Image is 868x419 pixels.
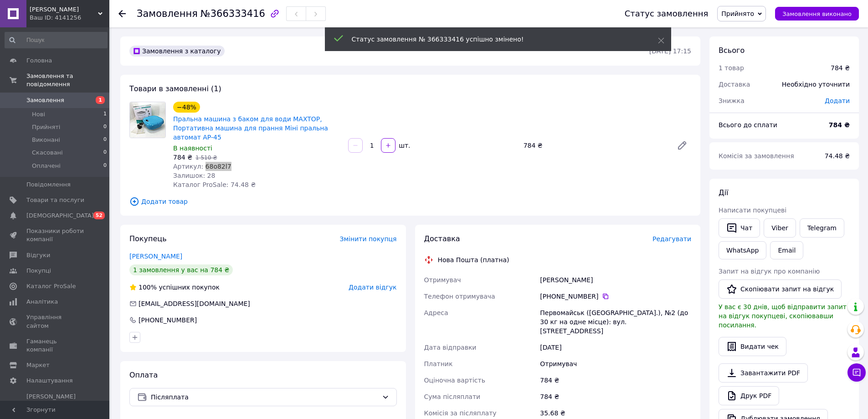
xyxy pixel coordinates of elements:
span: 52 [93,212,105,219]
span: Дата відправки [424,344,477,351]
span: Оплачені [32,162,61,170]
span: Запит на відгук про компанію [719,268,820,275]
a: [PERSON_NAME] [129,253,182,260]
span: Замовлення та повідомлення [26,72,109,88]
div: Первомайськ ([GEOGRAPHIC_DATA].), №2 (до 30 кг на одне місце): вул. [STREET_ADDRESS] [538,305,693,339]
div: [PERSON_NAME] [538,272,693,288]
img: Пральна машина з баком для води MAXTOP, Портативна машина для прання Міні пральна автомат AP-45 [130,102,165,138]
span: В наявності [173,145,212,152]
span: Налаштування [26,377,73,385]
span: Замовлення виконано [782,10,852,17]
span: Гаманець компанії [26,337,84,354]
div: 784 ₴ [520,139,669,152]
span: Дії [719,188,728,197]
span: 1 [96,96,105,104]
a: WhatsApp [719,241,766,259]
span: Всього до сплати [719,121,777,129]
span: Залишок: 28 [173,172,215,179]
span: Скасовані [32,149,63,157]
button: Чат [719,218,760,238]
button: Email [770,241,803,259]
span: Додати [825,97,850,104]
span: Оціночна вартість [424,377,485,384]
div: 784 ₴ [538,388,693,405]
span: Каталог ProSale [26,282,76,290]
span: Товари в замовленні (1) [129,84,221,93]
span: Твій Маркет [30,5,98,14]
span: Товари та послуги [26,196,84,204]
span: Адреса [424,309,448,316]
span: Головна [26,57,52,65]
button: Чат з покупцем [847,363,866,382]
div: шт. [396,141,411,150]
span: Комісія за замовлення [719,152,794,160]
span: Замовлення [26,96,64,104]
button: Замовлення виконано [775,7,859,21]
button: Видати чек [719,337,786,356]
span: Прийняті [32,123,60,131]
span: 100% [139,284,157,291]
div: Ваш ID: 4141256 [30,14,109,22]
div: [DATE] [538,339,693,356]
span: Виконані [32,136,60,144]
span: Прийнято [721,10,754,17]
a: Редагувати [673,136,691,155]
div: Отримувач [538,356,693,372]
div: успішних покупок [129,283,220,292]
div: Статус замовлення № 366333416 успішно змінено! [352,35,635,44]
button: Скопіювати запит на відгук [719,279,842,299]
div: [PHONE_NUMBER] [540,292,691,301]
span: Отримувач [424,276,461,284]
span: Маркет [26,361,50,369]
span: 0 [103,149,107,157]
span: Повідомлення [26,181,71,189]
div: −48% [173,102,200,113]
span: Телефон отримувача [424,293,495,300]
a: Telegram [800,218,844,238]
span: У вас є 30 днів, щоб відправити запит на відгук покупцеві, скопіювавши посилання. [719,303,847,329]
div: [PHONE_NUMBER] [138,316,198,325]
span: Замовлення [137,8,198,19]
span: Змінити покупця [340,235,397,243]
span: Доставка [719,81,750,88]
a: Viber [764,218,796,238]
span: Редагувати [652,235,691,243]
span: Доставка [424,234,460,243]
span: Додати відгук [349,284,396,291]
span: 784 ₴ [173,154,192,161]
span: 1 510 ₴ [195,155,217,161]
span: Післяплата [151,392,378,402]
span: 1 товар [719,64,744,72]
span: 74.48 ₴ [825,152,850,160]
span: 1 [103,110,107,119]
span: 0 [103,136,107,144]
span: Аналітика [26,298,58,306]
div: Нова Пошта (платна) [436,255,512,264]
span: Показники роботи компанії [26,227,84,243]
div: 784 ₴ [831,63,850,72]
span: Покупець [129,234,167,243]
a: Друк PDF [719,386,779,405]
span: Платник [424,360,453,367]
div: 784 ₴ [538,372,693,388]
span: Відгуки [26,251,50,259]
span: Управління сайтом [26,313,84,330]
div: Необхідно уточнити [776,74,855,94]
span: Нові [32,110,45,119]
span: Написати покупцеві [719,207,786,214]
span: Покупці [26,267,51,275]
a: Завантажити PDF [719,363,808,383]
span: Додати товар [129,197,691,207]
span: Каталог ProSale: 74.48 ₴ [173,181,256,188]
b: 784 ₴ [829,121,850,129]
span: [EMAIL_ADDRESS][DOMAIN_NAME] [139,300,250,307]
span: 0 [103,123,107,131]
span: [DEMOGRAPHIC_DATA] [26,212,94,220]
span: Знижка [719,97,745,104]
span: Артикул: 68o82l7 [173,163,231,170]
span: Всього [719,46,745,55]
span: 0 [103,162,107,170]
div: 1 замовлення у вас на 784 ₴ [129,264,233,275]
div: Статус замовлення [625,9,709,18]
a: Пральна машина з баком для води MAXTOP, Портативна машина для прання Міні пральна автомат AP-45 [173,115,328,141]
